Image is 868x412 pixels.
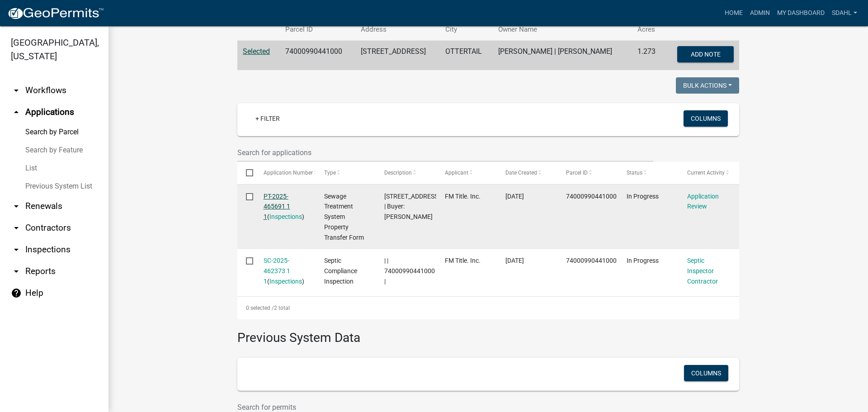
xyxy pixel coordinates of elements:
a: SC-2025-462373 1 1 [264,257,290,285]
a: Admin [746,5,774,22]
i: help [11,288,22,298]
i: arrow_drop_down [11,266,22,277]
td: 74000990441000 [280,41,355,71]
i: arrow_drop_up [11,107,22,118]
a: My Dashboard [774,5,828,22]
button: Columns [684,365,728,381]
span: 08/18/2025 [505,193,524,200]
div: 2 total [237,297,739,319]
span: Status [627,170,642,176]
datatable-header-cell: Applicant [436,162,497,184]
datatable-header-cell: Type [315,162,376,184]
span: 74000990441000 [566,193,617,200]
span: Add Note [690,51,720,58]
input: Search for applications [237,143,653,162]
i: arrow_drop_down [11,223,22,233]
span: FM Title. Inc. [445,257,481,264]
th: Owner Name [493,19,632,40]
span: Date Created [505,170,537,176]
span: Parcel ID [566,170,588,176]
span: 08/11/2025 [505,257,524,264]
td: [STREET_ADDRESS] [355,41,440,71]
datatable-header-cell: Status [618,162,679,184]
datatable-header-cell: Description [376,162,436,184]
th: Acres [632,19,664,40]
i: arrow_drop_down [11,201,22,212]
span: Description [384,170,412,176]
a: Inspections [269,278,302,285]
a: PT-2025-465691 1 1 [264,193,290,221]
a: Septic Inspector Contractor [687,257,718,285]
div: ( ) [264,256,307,286]
button: Add Note [677,46,734,62]
span: Applicant [445,170,468,176]
a: sdahl [828,5,861,22]
span: | | 74000990441000 | [384,257,435,285]
a: Selected [243,47,270,56]
a: Home [721,5,746,22]
datatable-header-cell: Select [237,162,255,184]
span: Current Activity [687,170,725,176]
i: arrow_drop_down [11,85,22,96]
datatable-header-cell: Parcel ID [557,162,618,184]
th: Address [355,19,440,40]
span: FM Title. Inc. [445,193,481,200]
span: Application Number [264,170,313,176]
i: arrow_drop_down [11,244,22,255]
datatable-header-cell: Current Activity [679,162,739,184]
span: In Progress [627,257,659,264]
span: Septic Compliance Inspection [324,257,357,285]
button: Columns [684,110,728,127]
a: Inspections [269,213,302,220]
span: 806 THREE LAKES RD | Buyer: Trevor G. Wilson [384,193,440,221]
th: City [440,19,493,40]
span: 0 selected / [246,305,274,311]
div: ( ) [264,191,307,222]
button: Bulk Actions [676,77,739,94]
h3: Previous System Data [237,319,739,347]
a: Application Review [687,193,719,210]
a: + Filter [248,110,287,127]
td: OTTERTAIL [440,41,493,71]
span: Sewage Treatment System Property Transfer Form [324,193,364,241]
span: In Progress [627,193,659,200]
th: Parcel ID [280,19,355,40]
td: [PERSON_NAME] | [PERSON_NAME] [493,41,632,71]
datatable-header-cell: Application Number [255,162,315,184]
span: Type [324,170,336,176]
datatable-header-cell: Date Created [497,162,557,184]
td: 1.273 [632,41,664,71]
span: 74000990441000 [566,257,617,264]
